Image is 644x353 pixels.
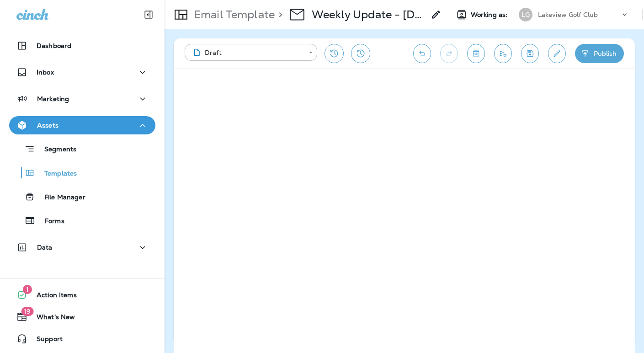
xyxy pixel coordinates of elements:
[413,44,431,63] button: Undo
[35,170,77,178] p: Templates
[494,44,512,63] button: Send test email
[519,8,532,21] div: LG
[27,335,63,346] span: Support
[312,8,425,21] div: Weekly Update - 9/24/25 - Lakeview
[37,244,53,251] p: Data
[23,285,32,294] span: 1
[312,8,425,21] p: Weekly Update - [DATE] - [GEOGRAPHIC_DATA]
[9,163,155,182] button: Templates
[191,48,303,57] div: Draft
[190,8,275,21] p: Email Template
[9,63,155,81] button: Inbox
[27,291,77,302] span: Action Items
[9,90,155,108] button: Marketing
[548,44,566,63] button: Edit details
[37,122,59,129] p: Assets
[37,95,69,102] p: Marketing
[9,116,155,134] button: Assets
[575,44,624,63] button: Publish
[136,5,161,24] button: Collapse Sidebar
[35,193,85,202] p: File Manager
[37,42,71,49] p: Dashboard
[9,286,155,304] button: 1Action Items
[351,44,370,63] button: View Changelog
[35,145,76,155] p: Segments
[467,44,485,63] button: Toggle preview
[9,211,155,230] button: Forms
[36,217,64,226] p: Forms
[9,187,155,206] button: File Manager
[37,69,54,76] p: Inbox
[9,330,155,348] button: Support
[538,11,598,18] p: Lakeview Golf Club
[27,313,75,324] span: What's New
[9,308,155,326] button: 19What's New
[9,238,155,257] button: Data
[21,307,33,316] span: 19
[471,11,510,19] span: Working as:
[521,44,539,63] button: Save
[275,8,282,21] p: >
[9,37,155,55] button: Dashboard
[325,44,344,63] button: Restore from previous version
[9,139,155,159] button: Segments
